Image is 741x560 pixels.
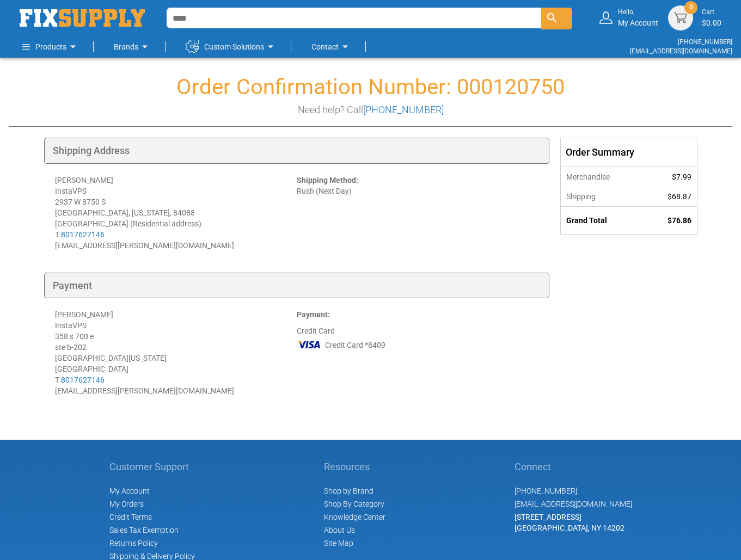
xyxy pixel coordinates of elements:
h3: Need help? Call [9,104,732,115]
a: store logo [20,9,145,27]
a: Contact [311,36,352,58]
span: $0.00 [702,19,721,27]
a: 8017627146 [61,230,105,239]
small: Cart [702,8,721,17]
strong: Grand Total [566,216,607,225]
h1: Order Confirmation Number: 000120750 [9,75,732,99]
small: Hello, [618,8,658,17]
a: [PHONE_NUMBER] [363,104,444,115]
span: $68.87 [667,192,691,201]
div: Payment [44,273,549,299]
div: Credit Card [297,309,538,396]
span: Credit Terms [109,513,152,521]
a: [PHONE_NUMBER] [678,38,732,46]
a: [EMAIL_ADDRESS][DOMAIN_NAME] [630,47,732,55]
a: [EMAIL_ADDRESS][DOMAIN_NAME] [515,500,632,508]
span: Sales Tax Exemption [109,526,179,534]
div: Order Summary [561,138,697,167]
span: My Account [109,487,150,495]
strong: Payment: [297,310,330,319]
div: Shipping Address [44,138,549,164]
h5: Connect [515,461,632,472]
span: [STREET_ADDRESS] [GEOGRAPHIC_DATA], NY 14202 [515,513,624,532]
div: My Account [618,8,658,28]
h5: Resources [324,461,385,472]
a: Custom Solutions [186,36,277,58]
a: Products [22,36,79,58]
button: Search [541,8,572,29]
span: $7.99 [672,173,691,181]
span: My Orders [109,500,144,508]
img: Fix Industrial Supply [20,9,145,27]
span: Credit Card *8409 [325,340,385,350]
span: $76.86 [667,216,691,225]
strong: Shipping Method: [297,176,358,184]
th: Shipping [561,187,644,207]
h5: Customer Support [109,461,195,472]
a: Shop by Brand [324,487,373,495]
a: Site Map [324,539,353,547]
div: Rush (Next Day) [297,175,538,251]
a: [PHONE_NUMBER] [515,487,577,495]
a: Returns Policy [109,539,158,547]
img: VI [297,336,322,353]
div: [PERSON_NAME] InstaVPS 358 s 700 e ste b-202 [GEOGRAPHIC_DATA][US_STATE] [GEOGRAPHIC_DATA] T: [EM... [55,309,297,396]
span: 0 [689,3,693,12]
a: About Us [324,526,355,534]
a: 8017627146 [61,376,105,384]
a: Knowledge Center [324,513,385,521]
th: Merchandise [561,167,644,187]
a: Brands [114,36,151,58]
a: Shop By Category [324,500,384,508]
div: [PERSON_NAME] InstaVPS 2937 W 8750 S [GEOGRAPHIC_DATA], [US_STATE], 84088 [GEOGRAPHIC_DATA] (Resi... [55,175,297,251]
